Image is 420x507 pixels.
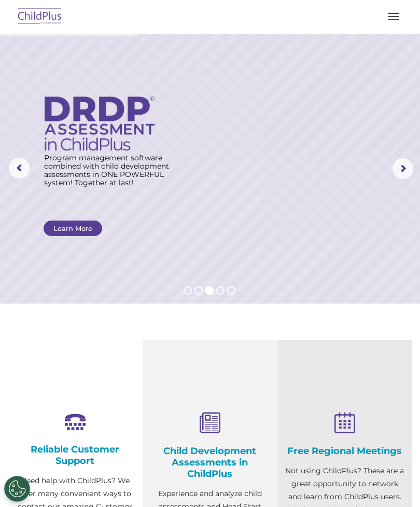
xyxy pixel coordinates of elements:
button: Cookies Settings [4,476,30,502]
h4: Reliable Customer Support [16,444,135,467]
h4: Child Development Assessments in ChildPlus [150,445,270,479]
img: DRDP Assessment in ChildPlus [45,97,155,150]
rs-layer: Program management software combined with child development assessments in ONE POWERFUL system! T... [44,154,178,187]
img: ChildPlus by Procare Solutions [16,5,64,29]
h4: Free Regional Meetings [285,445,404,457]
a: Learn More [44,221,102,236]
